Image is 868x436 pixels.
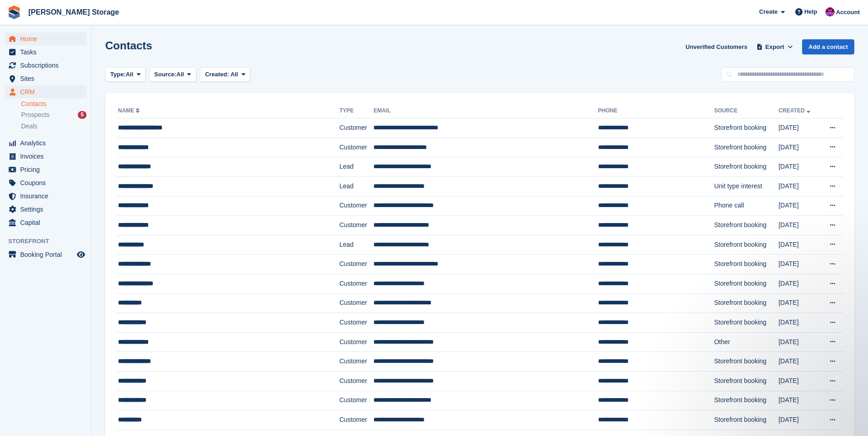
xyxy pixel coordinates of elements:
[110,70,126,79] span: Type:
[836,8,860,17] span: Account
[778,410,819,430] td: [DATE]
[5,216,86,229] a: menu
[200,67,250,82] button: Created: All
[778,255,819,274] td: [DATE]
[714,235,779,255] td: Storefront booking
[778,216,819,235] td: [DATE]
[373,104,598,118] th: Email
[20,137,75,149] span: Analytics
[340,118,374,138] td: Customer
[340,332,374,352] td: Customer
[598,104,714,118] th: Phone
[778,138,819,157] td: [DATE]
[231,71,238,78] span: All
[778,371,819,391] td: [DATE]
[340,352,374,372] td: Customer
[118,107,141,114] a: Name
[5,72,86,85] a: menu
[714,410,779,430] td: Storefront booking
[5,163,86,176] a: menu
[802,39,854,54] a: Add a contact
[714,352,779,372] td: Storefront booking
[714,313,779,333] td: Storefront booking
[20,203,75,216] span: Settings
[21,111,49,119] span: Prospects
[714,391,779,410] td: Storefront booking
[778,196,819,216] td: [DATE]
[340,138,374,157] td: Customer
[340,371,374,391] td: Customer
[7,5,21,19] img: stora-icon-8386f47178a22dfd0bd8f6a31ec36ba5ce8667c1dd55bd0f319d3a0aa187defe.svg
[340,176,374,196] td: Lead
[714,332,779,352] td: Other
[714,196,779,216] td: Phone call
[21,110,86,120] a: Prospects 5
[682,39,751,54] a: Unverified Customers
[5,203,86,216] a: menu
[5,150,86,163] a: menu
[20,150,75,163] span: Invoices
[714,274,779,293] td: Storefront booking
[20,59,75,72] span: Subscriptions
[78,111,86,119] div: 5
[778,157,819,177] td: [DATE]
[778,313,819,333] td: [DATE]
[755,39,795,54] button: Export
[340,293,374,313] td: Customer
[25,5,123,20] a: [PERSON_NAME] Storage
[75,249,86,260] a: Preview store
[21,122,86,131] a: Deals
[5,137,86,149] a: menu
[825,7,835,16] img: Audra Whitelaw
[20,46,75,58] span: Tasks
[714,255,779,274] td: Storefront booking
[149,67,196,82] button: Source: All
[21,122,38,131] span: Deals
[105,39,152,52] h1: Contacts
[714,104,779,118] th: Source
[340,391,374,410] td: Customer
[340,235,374,255] td: Lead
[126,70,134,79] span: All
[5,248,86,261] a: menu
[778,391,819,410] td: [DATE]
[778,107,812,114] a: Created
[340,313,374,333] td: Customer
[20,216,75,229] span: Capital
[20,85,75,98] span: CRM
[714,216,779,235] td: Storefront booking
[778,293,819,313] td: [DATE]
[714,293,779,313] td: Storefront booking
[20,163,75,176] span: Pricing
[340,216,374,235] td: Customer
[778,274,819,293] td: [DATE]
[714,138,779,157] td: Storefront booking
[105,67,146,82] button: Type: All
[5,46,86,58] a: menu
[714,157,779,177] td: Storefront booking
[340,104,374,118] th: Type
[778,176,819,196] td: [DATE]
[177,70,184,79] span: All
[778,118,819,138] td: [DATE]
[20,190,75,202] span: Insurance
[778,332,819,352] td: [DATE]
[154,70,176,79] span: Source:
[8,237,91,246] span: Storefront
[340,410,374,430] td: Customer
[21,100,86,108] a: Contacts
[714,371,779,391] td: Storefront booking
[5,59,86,72] a: menu
[714,118,779,138] td: Storefront booking
[5,176,86,189] a: menu
[340,196,374,216] td: Customer
[714,176,779,196] td: Unit type interest
[778,352,819,372] td: [DATE]
[5,190,86,202] a: menu
[205,71,229,78] span: Created:
[20,248,75,261] span: Booking Portal
[340,157,374,177] td: Lead
[759,7,777,16] span: Create
[766,43,784,52] span: Export
[804,7,817,16] span: Help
